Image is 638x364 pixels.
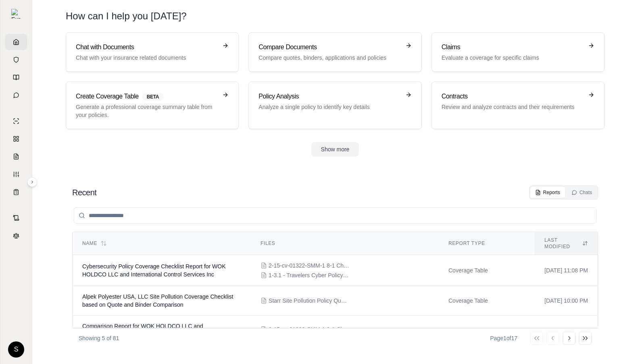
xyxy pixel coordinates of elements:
h3: Compare Documents [259,42,400,52]
a: Create Coverage TableBETAGenerate a professional coverage summary table from your policies. [66,82,239,129]
h3: Contracts [442,92,583,101]
a: Custom Report [5,166,27,182]
button: Chats [567,187,597,198]
p: Analyze a single policy to identify key details [259,103,400,111]
p: Showing 5 of 81 [79,334,119,342]
button: Show more [311,142,359,157]
h2: Recent [72,187,96,198]
p: Generate a professional coverage summary table from your policies. [76,103,217,119]
div: Last modified [544,237,588,250]
a: Claim Coverage [5,149,27,165]
p: Chat with your insurance related documents [76,54,217,62]
a: Compare DocumentsCompare quotes, binders, applications and policies [248,32,421,72]
button: Reports [530,187,565,198]
span: 1-3.1 - Travelers Cyber Policy40.pdf [269,271,349,279]
span: BETA [142,92,164,101]
td: Policies Compare [439,316,535,353]
a: Policy AnalysisAnalyze a single policy to identify key details [248,82,421,129]
th: Report Type [439,232,535,255]
a: Coverage Table [5,184,27,200]
a: Prompt Library [5,69,27,86]
a: Contract Analysis [5,210,27,226]
a: Documents Vault [5,52,27,68]
h3: Chat with Documents [76,42,217,52]
a: Chat [5,87,27,103]
div: Chats [571,189,592,196]
span: 2-15-cv-01322-SMM-1 8-1 Chubb Cyber2.pdf [269,261,349,270]
div: Page 1 of 17 [490,334,517,342]
a: ClaimsEvaluate a coverage for specific claims [432,32,605,72]
p: Review and analyze contracts and their requirements [442,103,583,111]
a: Home [5,34,27,50]
img: Expand sidebar [11,9,21,19]
button: Expand sidebar [27,177,37,187]
span: 2-15-cv-01322-SMM-1 8-1 Chubb Cyber2.pdf [269,325,349,333]
h3: Create Coverage Table [76,92,217,101]
a: Policy Comparisons [5,131,27,147]
td: Coverage Table [439,255,535,286]
span: Comparison Report for WOK HOLDCO LLC and INTERNATIONAL CONTROL SERVICES INC Cybersecurity Policies [82,323,233,345]
a: ContractsReview and analyze contracts and their requirements [432,82,605,129]
span: Alpek Polyester USA, LLC Site Pollution Coverage Checklist based on Quote and Binder Comparison [82,293,233,308]
th: Files [251,232,439,255]
button: Expand sidebar [8,6,24,22]
td: Coverage Table [439,286,535,316]
a: Chat with DocumentsChat with your insurance related documents [66,32,239,72]
p: Compare quotes, binders, applications and policies [259,54,400,62]
div: Reports [535,189,560,196]
td: [DATE] 10:00 PM [535,286,598,316]
span: Starr Site Pollution Policy Quote vs. Binder Comparison (V1).pdf [269,297,349,305]
h1: How can I help you [DATE]? [66,10,605,23]
h3: Claims [442,42,583,52]
td: [DATE] 04:31 AM [535,316,598,353]
div: S [8,341,24,358]
a: Single Policy [5,113,27,129]
h3: Policy Analysis [259,92,400,101]
span: Cybersecurity Policy Coverage Checklist Report for WOK HOLDCO LLC and International Control Servi... [82,263,226,278]
a: Legal Search Engine [5,228,27,244]
td: [DATE] 11:08 PM [535,255,598,286]
div: Name [82,240,241,247]
p: Evaluate a coverage for specific claims [442,54,583,62]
